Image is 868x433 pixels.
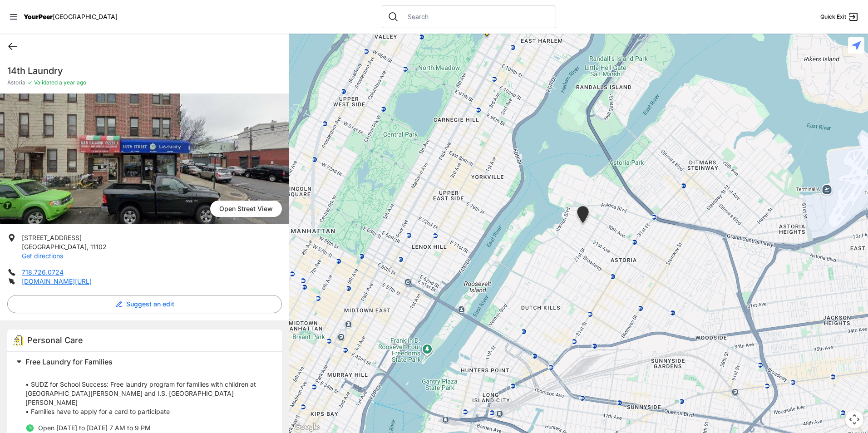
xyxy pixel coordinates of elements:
[27,79,32,86] span: ✓
[87,243,89,251] span: ,
[22,268,64,276] a: 718.726.0724
[210,201,282,217] span: Open Street View
[820,13,846,20] span: Quick Exit
[22,243,87,251] span: [GEOGRAPHIC_DATA]
[7,79,25,86] span: Astoria
[126,300,174,309] span: Suggest an edit
[7,64,282,77] h1: 14th Laundry
[820,11,859,22] a: Quick Exit
[22,234,82,241] span: [STREET_ADDRESS]
[291,421,321,433] a: Open this area in Google Maps (opens a new window)
[53,13,118,20] span: [GEOGRAPHIC_DATA]
[402,12,550,21] input: Search
[22,277,92,285] a: [DOMAIN_NAME][URL]
[7,295,282,313] button: Suggest an edit
[845,410,863,428] button: Map camera controls
[24,14,118,20] a: YourPeer[GEOGRAPHIC_DATA]
[58,79,86,86] span: a year ago
[90,243,107,251] span: 11102
[25,371,271,416] p: • SUDZ for School Success: Free laundry program for families with children at [GEOGRAPHIC_DATA][P...
[291,421,321,433] img: Google
[38,424,151,432] span: Open [DATE] to [DATE] 7 AM to 9 PM
[22,252,63,260] a: Get directions
[24,13,53,20] span: YourPeer
[34,79,58,86] span: Validated
[25,357,113,366] span: Free Laundry for Families
[27,335,83,345] span: Personal Care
